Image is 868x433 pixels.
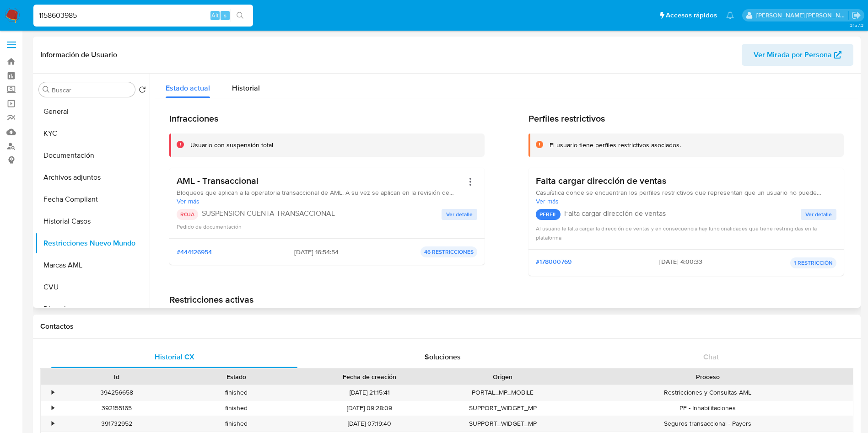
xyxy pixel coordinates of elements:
span: Chat [703,352,719,362]
span: s [224,11,226,20]
button: CVU [35,276,150,298]
span: Soluciones [425,352,461,362]
span: Alt [211,11,219,20]
button: Marcas AML [35,254,150,276]
button: Restricciones Nuevo Mundo [35,232,150,254]
div: [DATE] 07:19:40 [297,416,443,431]
div: 392155165 [57,401,177,416]
div: • [52,404,54,412]
div: • [52,388,54,397]
div: 391732952 [57,416,177,431]
div: SUPPORT_WIDGET_MP [443,401,563,416]
button: General [35,101,150,123]
div: Fecha de creación [303,372,437,381]
button: KYC [35,123,150,144]
div: [DATE] 09:28:09 [297,401,443,416]
button: Direcciones [35,298,150,320]
input: Buscar usuario o caso... [33,10,253,21]
div: Proceso [569,372,846,381]
div: Restricciones y Consultas AML [563,385,853,400]
span: Ver Mirada por Persona [754,44,832,66]
button: Archivos adjuntos [35,166,150,188]
button: Historial Casos [35,210,150,232]
span: Historial CX [155,352,194,362]
a: Notificaciones [726,11,734,19]
div: SUPPORT_WIDGET_MP [443,416,563,431]
h1: Contactos [40,322,853,331]
button: Documentación [35,144,150,166]
div: finished [177,385,297,400]
div: finished [177,416,297,431]
h1: Información de Usuario [40,50,117,59]
div: PF - Inhabilitaciones [563,401,853,416]
div: Id [63,372,170,381]
button: Fecha Compliant [35,188,150,210]
p: sandra.helbardt@mercadolibre.com [756,11,849,20]
a: Salir [852,11,861,20]
button: Ver Mirada por Persona [742,44,853,66]
div: • [52,419,54,428]
div: PORTAL_MP_MOBILE [443,385,563,400]
div: Seguros transaccional - Payers [563,416,853,431]
div: Estado [183,372,290,381]
input: Buscar [52,86,131,94]
span: Accesos rápidos [666,11,717,20]
div: Origen [449,372,556,381]
div: finished [177,401,297,416]
button: Buscar [43,86,50,93]
div: 394256658 [57,385,177,400]
div: [DATE] 21:15:41 [297,385,443,400]
button: Volver al orden por defecto [139,86,146,96]
button: search-icon [231,9,249,22]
